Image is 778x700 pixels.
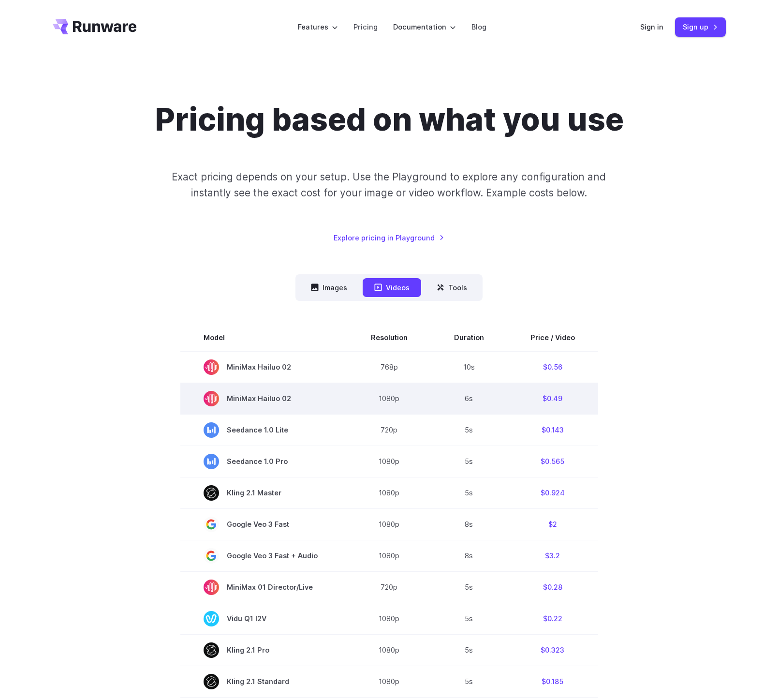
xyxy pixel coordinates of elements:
span: Kling 2.1 Standard [204,674,324,689]
p: Exact pricing depends on your setup. Use the Playground to explore any configuration and instantl... [153,169,624,201]
span: MiniMax 01 Director/Live [204,580,324,595]
th: Model [180,324,348,351]
span: MiniMax Hailuo 02 [204,359,324,375]
td: 1080p [348,477,431,508]
td: $0.565 [507,446,598,477]
td: 1080p [348,666,431,697]
td: 1080p [348,603,431,634]
span: Seedance 1.0 Pro [204,454,324,469]
a: Blog [471,21,486,32]
td: $0.924 [507,477,598,508]
label: Documentation [393,21,456,32]
td: $0.49 [507,383,598,414]
td: 1080p [348,508,431,540]
button: Images [299,278,359,297]
td: 5s [431,571,507,603]
a: Sign in [640,21,663,32]
th: Duration [431,324,507,351]
td: 720p [348,571,431,603]
th: Price / Video [507,324,598,351]
td: 5s [431,446,507,477]
td: 1080p [348,634,431,666]
td: 10s [431,351,507,383]
td: 6s [431,383,507,414]
span: Kling 2.1 Pro [204,642,324,658]
td: $0.143 [507,414,598,446]
span: Vidu Q1 I2V [204,611,324,626]
td: 5s [431,603,507,634]
span: MiniMax Hailuo 02 [204,391,324,406]
td: $3.2 [507,540,598,571]
td: 720p [348,414,431,446]
label: Features [298,21,338,32]
td: $2 [507,508,598,540]
span: Kling 2.1 Master [204,485,324,501]
a: Sign up [675,17,726,36]
h1: Pricing based on what you use [155,101,624,138]
td: 5s [431,477,507,508]
button: Videos [363,278,421,297]
td: 8s [431,508,507,540]
a: Go to / [53,19,137,34]
td: $0.323 [507,634,598,666]
td: $0.28 [507,571,598,603]
td: 1080p [348,446,431,477]
td: 5s [431,634,507,666]
th: Resolution [348,324,431,351]
td: 5s [431,414,507,446]
td: 1080p [348,540,431,571]
a: Pricing [353,21,378,32]
span: Google Veo 3 Fast + Audio [204,548,324,564]
td: $0.185 [507,666,598,697]
td: 8s [431,540,507,571]
button: Tools [425,278,479,297]
td: 768p [348,351,431,383]
td: $0.56 [507,351,598,383]
td: $0.22 [507,603,598,634]
span: Seedance 1.0 Lite [204,422,324,438]
span: Google Veo 3 Fast [204,517,324,532]
td: 1080p [348,383,431,414]
a: Explore pricing in Playground [334,232,444,243]
td: 5s [431,666,507,697]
